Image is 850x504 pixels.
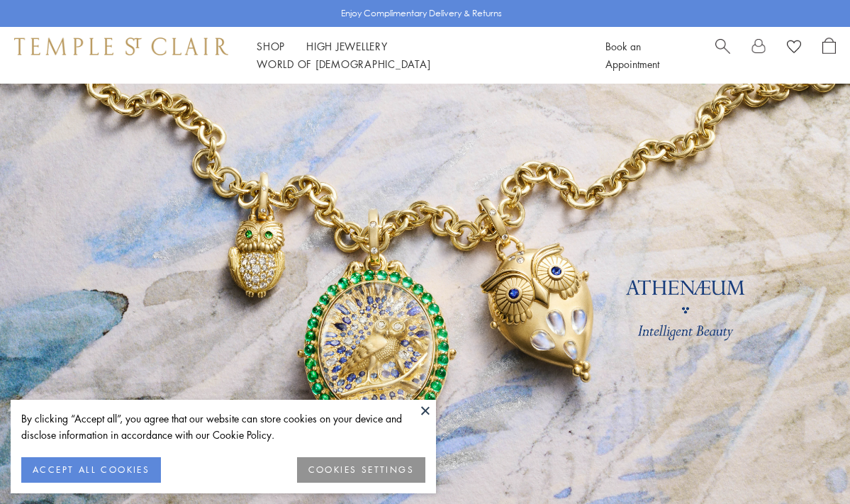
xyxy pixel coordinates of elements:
a: World of [DEMOGRAPHIC_DATA]World of [DEMOGRAPHIC_DATA] [257,57,430,71]
button: ACCEPT ALL COOKIES [21,457,161,483]
div: By clicking “Accept all”, you agree that our website can store cookies on your device and disclos... [21,410,425,443]
img: Temple St. Clair [14,38,228,55]
iframe: Gorgias live chat messenger [779,437,836,490]
a: ShopShop [257,39,285,53]
a: View Wishlist [787,38,801,59]
a: Open Shopping Bag [822,38,836,73]
a: High JewelleryHigh Jewellery [306,39,388,53]
nav: Main navigation [257,38,574,73]
a: Search [715,38,730,73]
button: COOKIES SETTINGS [297,457,425,483]
a: Book an Appointment [605,39,659,71]
p: Enjoy Complimentary Delivery & Returns [341,6,502,21]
